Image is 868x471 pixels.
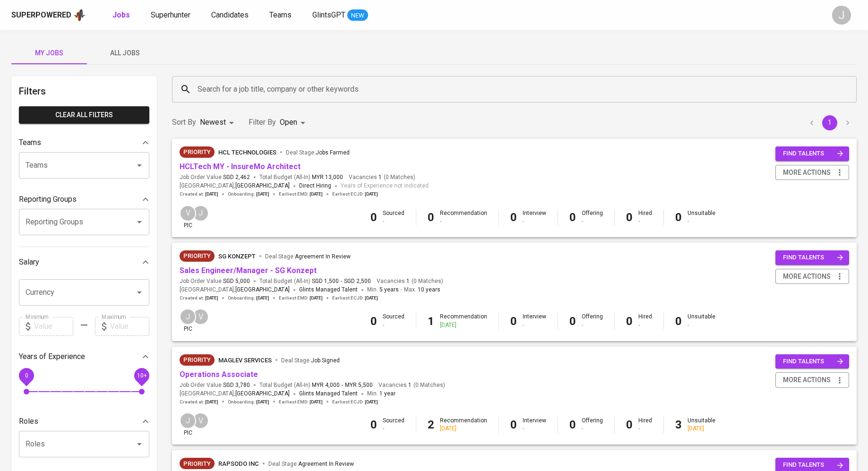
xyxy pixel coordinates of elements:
[347,11,368,20] span: NEW
[151,9,192,21] a: Superhunter
[180,459,215,469] span: Priority
[428,315,434,328] b: 1
[379,390,395,397] span: 1 year
[281,357,340,364] span: Deal Stage :
[383,417,404,433] div: Sourced
[405,277,410,285] span: 1
[365,399,378,405] span: [DATE]
[180,412,196,437] div: pic
[775,372,849,388] button: more actions
[280,118,297,127] span: Open
[775,269,849,284] button: more actions
[19,133,149,152] div: Teams
[638,425,652,433] div: -
[688,217,715,225] div: -
[638,313,652,329] div: Hired
[311,357,340,364] span: Job Signed
[626,418,633,431] b: 0
[299,390,358,397] span: Glints Managed Talent
[523,209,546,225] div: Interview
[569,315,576,328] b: 0
[523,313,546,329] div: Interview
[180,181,290,191] span: [GEOGRAPHIC_DATA] ,
[404,286,440,293] span: Max.
[256,399,269,405] span: [DATE]
[112,10,130,19] b: Jobs
[180,250,215,262] div: New Job received from Demand Team
[228,399,269,405] span: Onboarding :
[279,191,323,197] span: Earliest EMD :
[309,295,323,301] span: [DATE]
[112,9,132,21] a: Jobs
[675,418,682,431] b: 3
[218,357,272,364] span: Maglev Services
[569,418,576,431] b: 0
[688,425,715,433] div: [DATE]
[582,209,603,225] div: Offering
[342,381,343,389] span: -
[510,211,517,224] b: 0
[582,321,603,329] div: -
[34,317,73,336] input: Value
[783,460,843,471] span: find talents
[73,8,86,22] img: app logo
[383,313,404,329] div: Sourced
[268,461,354,467] span: Deal Stage :
[440,417,487,433] div: Recommendation
[688,209,715,225] div: Unsuitable
[265,253,351,260] span: Deal Stage :
[510,315,517,328] b: 0
[192,308,209,325] div: V
[401,285,402,295] span: -
[93,47,157,59] span: All Jobs
[370,418,377,431] b: 0
[675,315,682,328] b: 0
[223,277,250,285] span: SGD 5,000
[332,399,378,405] span: Earliest ECJD :
[312,173,343,181] span: MYR 13,000
[205,399,218,405] span: [DATE]
[235,181,290,191] span: [GEOGRAPHIC_DATA]
[345,381,373,389] span: MYR 5,500
[377,173,382,181] span: 1
[19,351,85,362] p: Years of Experience
[286,149,350,156] span: Deal Stage :
[19,412,149,431] div: Roles
[180,295,218,301] span: Created at :
[675,211,682,224] b: 0
[299,182,331,189] span: Direct Hiring
[133,215,146,229] button: Open
[180,308,196,325] div: J
[180,173,250,181] span: Job Order Value
[370,211,377,224] b: 0
[332,191,378,197] span: Earliest ECJD :
[133,437,146,451] button: Open
[180,355,215,365] span: Priority
[259,277,371,285] span: Total Budget (All-In)
[25,372,28,378] span: 0
[228,295,269,301] span: Onboarding :
[279,399,323,405] span: Earliest EMD :
[223,381,250,389] span: SGD 3,780
[440,209,487,225] div: Recommendation
[803,115,857,130] nav: pagination navigation
[180,354,215,366] div: New Job received from Demand Team
[440,321,487,329] div: [DATE]
[523,417,546,433] div: Interview
[249,117,276,128] p: Filter By
[832,6,851,25] div: J
[582,425,603,433] div: -
[523,321,546,329] div: -
[19,416,38,427] p: Roles
[180,381,250,389] span: Job Order Value
[638,217,652,225] div: -
[299,286,358,293] span: Glints Managed Talent
[341,277,342,285] span: -
[180,399,218,405] span: Created at :
[180,412,196,429] div: J
[19,194,77,205] p: Reporting Groups
[783,356,843,367] span: find talents
[19,137,41,148] p: Teams
[783,374,831,386] span: more actions
[440,425,487,433] div: [DATE]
